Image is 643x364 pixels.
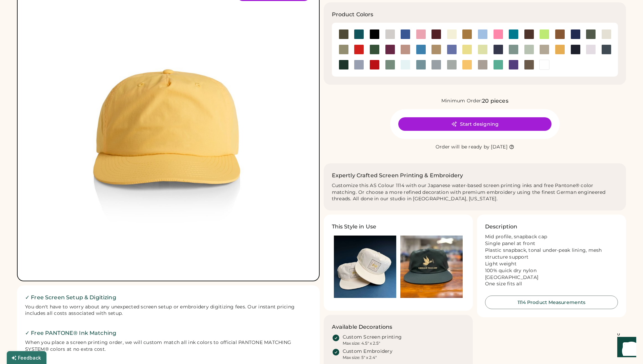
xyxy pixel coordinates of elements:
[332,182,618,203] div: Customize this AS Colour 1114 with our Japanese water-based screen printing inks and free Pantone...
[436,144,490,150] div: Order will be ready by
[485,234,618,287] div: Mid profile, snapback cap Single panel at front Plastic snapback, tonal under-peak lining, mesh s...
[343,334,402,341] div: Custom Screen printing
[343,341,380,346] div: Max size: 4.5" x 2.5"
[332,223,377,231] h3: This Style in Use
[400,236,463,298] img: Olive Green AS Colour 1114 Surf Hat printed with an image of a mallard holding a baguette in its ...
[25,339,312,353] div: When you place a screen printing order, we will custom match all ink colors to official PANTONE M...
[485,223,518,231] h3: Description
[332,11,374,19] h3: Product Colors
[334,236,396,298] img: Ecru color hat with logo printed on a blue background
[491,144,507,150] div: [DATE]
[441,98,482,104] div: Minimum Order:
[332,323,393,331] h3: Available Decorations
[25,329,312,337] h2: ✓ Free PANTONE® Ink Matching
[398,117,551,131] button: Start designing
[485,296,618,309] button: 1114 Product Measurements
[25,294,312,302] h2: ✓ Free Screen Setup & Digitizing
[611,333,640,363] iframe: Front Chat
[482,97,508,105] div: 20 pieces
[343,355,377,360] div: Max size: 5" x 2.4"
[25,304,312,317] div: You don't have to worry about any unexpected screen setup or embroidery digitizing fees. Our inst...
[343,348,393,355] div: Custom Embroidery
[332,171,463,180] h2: Expertly Crafted Screen Printing & Embroidery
